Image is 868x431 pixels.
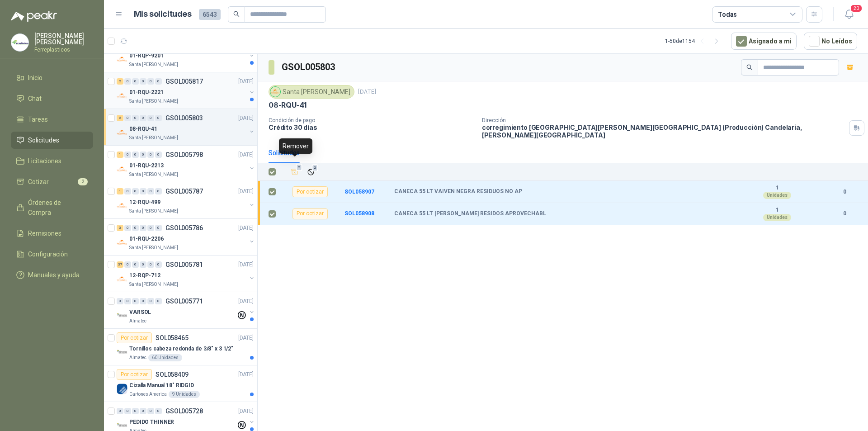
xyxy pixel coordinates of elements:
p: 01-RQU-2213 [129,161,164,170]
p: [DATE] [238,407,254,416]
a: Chat [11,90,93,107]
span: Órdenes de Compra [28,198,85,218]
a: 3 0 0 0 0 0 GSOL005786[DATE] Company Logo01-RQU-2206Santa [PERSON_NAME] [117,223,255,251]
div: 0 [147,152,154,158]
div: 2 [117,78,123,85]
a: Licitaciones [11,152,93,170]
p: Santa [PERSON_NAME] [129,134,178,142]
div: 0 [155,78,162,85]
span: Remisiones [28,228,61,238]
button: Ignorar [305,166,317,178]
p: [DATE] [238,224,254,232]
p: 01-RQP-9201 [129,52,164,60]
div: 0 [124,298,131,304]
p: 12-RQU-499 [129,198,160,207]
h1: Mis solicitudes [134,8,192,21]
a: Cotizar2 [11,173,93,190]
div: 2 [117,115,123,121]
p: 12-RQP-712 [129,271,160,280]
img: Company Logo [270,87,280,97]
a: 0 0 0 0 0 0 GSOL005771[DATE] Company LogoVARSOLAlmatec [117,296,255,325]
span: 2 [312,164,318,171]
div: Unidades [763,214,791,221]
p: [PERSON_NAME] [PERSON_NAME] [34,33,93,45]
img: Company Logo [117,384,127,394]
a: Órdenes de Compra [11,194,93,221]
div: 37 [117,261,123,268]
a: SOL058907 [344,189,374,195]
div: 0 [124,188,131,194]
a: 1 0 0 0 0 0 GSOL005787[DATE] Company Logo12-RQU-499Santa [PERSON_NAME] [117,186,255,215]
a: Manuales y ayuda [11,266,93,284]
div: Remover [279,138,312,154]
div: 0 [155,261,162,268]
span: search [233,11,240,17]
img: Company Logo [117,420,127,431]
a: 1 0 0 0 0 0 GSOL005798[DATE] Company Logo01-RQU-2213Santa [PERSON_NAME] [117,149,255,178]
div: 0 [147,225,154,231]
div: 0 [140,261,146,268]
p: Santa [PERSON_NAME] [129,208,178,215]
div: 0 [155,152,162,158]
p: [DATE] [238,370,254,379]
button: Añadir [288,166,301,179]
p: Cartones America [129,391,167,398]
div: 0 [132,298,139,304]
p: Ferreplasticos [34,47,93,52]
button: No Leídos [804,33,857,50]
div: 3 [117,225,123,231]
p: GSOL005786 [165,225,203,231]
p: GSOL005728 [165,408,203,414]
img: Company Logo [117,237,127,248]
span: 6543 [199,9,221,20]
img: Logo peakr [11,11,57,22]
div: Por cotizar [292,208,328,219]
div: 0 [117,408,123,414]
div: 0 [147,298,154,304]
a: Por cotizarSOL058409[DATE] Company LogoCizalla Manual 18" RIDGIDCartones America9 Unidades [104,365,257,402]
div: 0 [132,152,139,158]
p: [DATE] [238,297,254,306]
p: Santa [PERSON_NAME] [129,244,178,251]
p: GSOL005817 [165,78,203,85]
p: SOL058409 [156,371,189,378]
p: Condición de pago [269,117,475,123]
a: 37 0 0 0 0 0 GSOL005781[DATE] Company Logo12-RQP-712Santa [PERSON_NAME] [117,259,255,288]
p: [DATE] [358,88,376,96]
a: Remisiones [11,225,93,242]
b: CANECA 55 LT VAIVEN NEGRA RESIDUOS NO AP [394,188,522,195]
span: Tareas [28,114,48,124]
div: 9 Unidades [169,391,200,398]
p: [DATE] [238,260,254,269]
div: Santa [PERSON_NAME] [269,85,354,99]
span: Manuales y ayuda [28,270,80,280]
p: Cizalla Manual 18" RIDGID [129,381,194,390]
div: 0 [147,78,154,85]
div: 1 [117,188,123,194]
a: Inicio [11,69,93,86]
div: 0 [155,225,162,231]
div: 0 [124,78,131,85]
div: 0 [124,408,131,414]
p: GSOL005787 [165,188,203,194]
div: 0 [147,408,154,414]
p: GSOL005798 [165,152,203,158]
div: Todas [718,9,737,19]
b: SOL058908 [344,210,374,217]
div: 0 [140,78,146,85]
p: 01-RQU-2221 [129,88,164,97]
span: Configuración [28,249,68,259]
div: 0 [132,115,139,121]
p: Dirección [482,117,845,123]
span: search [746,64,753,71]
p: [DATE] [238,77,254,86]
p: [DATE] [238,151,254,159]
div: Por cotizar [117,369,152,380]
p: Santa [PERSON_NAME] [129,281,178,288]
img: Company Logo [117,274,127,284]
div: 1 - 50 de 1154 [665,34,724,48]
p: Santa [PERSON_NAME] [129,171,178,178]
div: Solicitudes [269,148,300,158]
p: Crédito 30 días [269,123,475,131]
